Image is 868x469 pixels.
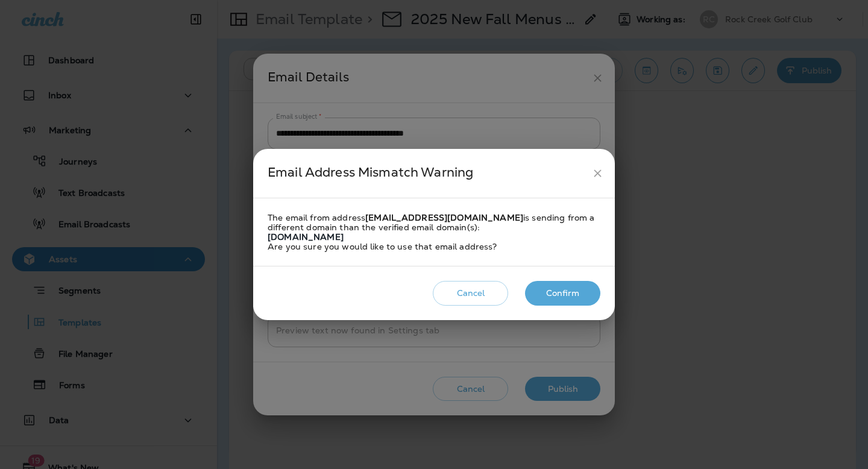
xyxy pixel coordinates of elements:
strong: [DOMAIN_NAME] [268,231,344,242]
button: Confirm [525,281,600,306]
strong: [EMAIL_ADDRESS][DOMAIN_NAME] [365,212,523,223]
button: Cancel [433,281,508,306]
div: The email from address is sending from a different domain than the verified email domain(s): Are ... [268,213,600,251]
div: Email Address Mismatch Warning [268,162,587,184]
button: close [587,162,609,184]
